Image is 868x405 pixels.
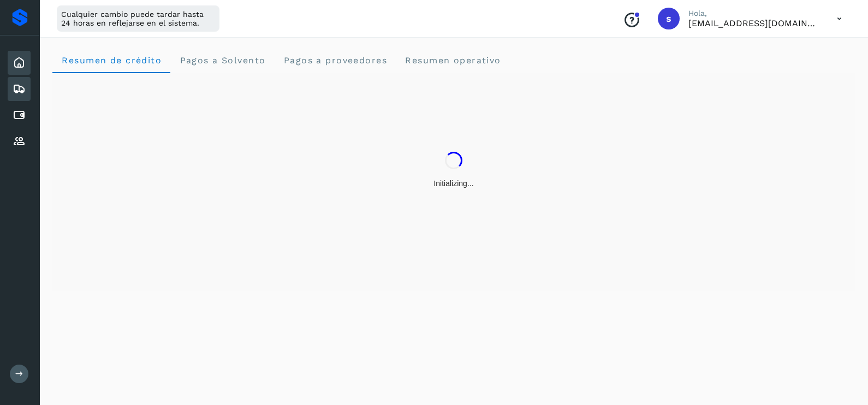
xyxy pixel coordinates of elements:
[688,9,819,18] p: Hola,
[283,55,387,65] span: Pagos a proveedores
[8,51,31,75] div: Inicio
[8,77,31,101] div: Embarques
[57,5,219,32] div: Cualquier cambio puede tardar hasta 24 horas en reflejarse en el sistema.
[8,129,31,153] div: Proveedores
[688,18,819,28] p: smedina@niagarawater.com
[8,103,31,127] div: Cuentas por pagar
[179,55,265,65] span: Pagos a Solvento
[405,55,501,65] span: Resumen operativo
[61,55,162,65] span: Resumen de crédito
